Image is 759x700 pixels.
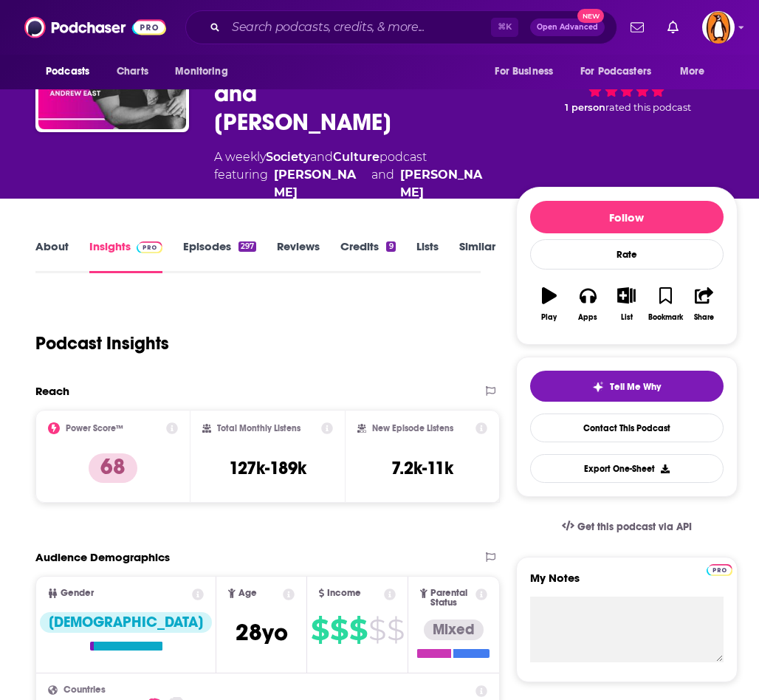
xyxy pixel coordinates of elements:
span: Age [238,589,257,598]
span: $ [368,618,385,642]
button: Apps [569,278,607,331]
a: Shawn Johnson [274,166,365,202]
span: Countries [63,685,106,695]
span: 1 person [565,102,605,113]
h2: Reach [35,384,69,398]
a: Contact This Podcast [530,414,724,442]
h2: New Episode Listens [372,423,453,433]
div: 297 [238,241,256,252]
button: open menu [484,58,571,86]
h2: Power Score™ [66,423,123,433]
img: Podchaser Pro [137,241,162,253]
span: $ [330,618,348,642]
div: Mixed [424,620,484,640]
a: Credits9 [340,239,395,273]
span: Open Advanced [537,24,598,31]
button: Export One-Sheet [530,454,724,483]
span: Logged in as penguin_portfolio [702,11,735,44]
h1: Podcast Insights [35,332,169,354]
div: List [621,313,633,322]
a: Pro website [707,562,732,576]
button: Follow [530,201,724,233]
button: open menu [571,58,673,86]
button: Bookmark [646,278,684,331]
div: Share [694,313,714,322]
span: ⌘ K [491,18,518,37]
span: and [371,166,394,202]
img: Podchaser Pro [707,564,732,576]
span: Income [327,589,361,598]
div: A weekly podcast [214,148,492,202]
span: $ [387,618,404,642]
a: Show notifications dropdown [625,15,650,40]
span: Get this podcast via API [577,521,692,533]
a: Episodes297 [183,239,256,273]
span: and [310,150,333,164]
button: Play [530,278,569,331]
div: 9 [386,241,395,252]
h3: 127k-189k [229,457,306,479]
a: InsightsPodchaser Pro [89,239,162,273]
a: Andrew East [400,166,492,202]
span: 28 yo [236,618,288,647]
span: featuring [214,166,492,202]
div: Rate [530,239,724,270]
a: Similar [459,239,495,273]
div: Bookmark [648,313,683,322]
span: For Podcasters [580,61,651,82]
div: Search podcasts, credits, & more... [185,10,617,44]
div: Play [541,313,557,322]
button: Show profile menu [702,11,735,44]
img: Podchaser - Follow, Share and Rate Podcasts [24,13,166,41]
span: Gender [61,589,94,598]
div: Apps [578,313,597,322]
img: tell me why sparkle [592,381,604,393]
button: open menu [165,58,247,86]
h2: Audience Demographics [35,550,170,564]
span: $ [311,618,329,642]
span: Charts [117,61,148,82]
a: Show notifications dropdown [662,15,684,40]
span: New [577,9,604,23]
div: [DEMOGRAPHIC_DATA] [40,612,212,633]
span: rated this podcast [605,102,691,113]
a: Reviews [277,239,320,273]
h3: 7.2k-11k [391,457,453,479]
span: Parental Status [430,589,473,608]
button: List [608,278,646,331]
a: Charts [107,58,157,86]
button: open menu [670,58,724,86]
span: Tell Me Why [610,381,661,393]
p: 68 [89,453,137,483]
span: For Business [495,61,553,82]
button: Open AdvancedNew [530,18,605,36]
img: User Profile [702,11,735,44]
label: My Notes [530,571,724,597]
a: Society [266,150,310,164]
a: Get this podcast via API [550,509,704,545]
a: About [35,239,69,273]
span: $ [349,618,367,642]
a: Lists [416,239,439,273]
button: Share [684,278,723,331]
button: open menu [35,58,109,86]
button: tell me why sparkleTell Me Why [530,371,724,402]
input: Search podcasts, credits, & more... [226,16,491,39]
h2: Total Monthly Listens [217,423,300,433]
span: More [680,61,705,82]
a: Culture [333,150,379,164]
span: Monitoring [175,61,227,82]
span: Podcasts [46,61,89,82]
